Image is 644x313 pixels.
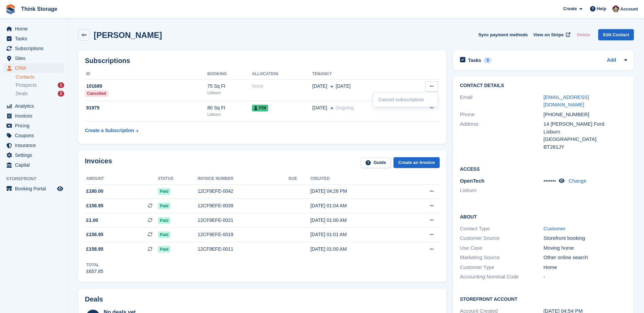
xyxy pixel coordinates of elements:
[544,128,627,136] div: Lisburn
[3,184,64,193] a: menu
[15,160,56,170] span: Capital
[460,120,544,151] div: Address
[15,111,56,121] span: Invoices
[198,202,289,209] div: 12CF9EFE-0039
[478,29,528,40] button: Sync payment methods
[460,264,544,271] div: Customer Type
[460,225,544,233] div: Contact Type
[252,105,268,111] span: F59
[86,188,104,195] span: £180.00
[198,246,289,253] div: 12CF9EFE-0011
[58,82,64,88] div: 1
[460,295,627,302] h2: Storefront Account
[3,111,64,121] a: menu
[336,105,354,110] span: Ongoing
[598,29,634,40] a: Edit Contact
[460,178,484,184] span: OpenTech
[5,4,16,14] img: stora-icon-8386f47178a22dfd0bd8f6a31ec36ba5ce8667c1dd55bd0f319d3a0aa187defe.svg
[207,69,252,80] th: Booking
[3,141,64,150] a: menu
[544,94,589,108] a: [EMAIL_ADDRESS][DOMAIN_NAME]
[158,203,170,209] span: Paid
[544,254,627,262] div: Other online search
[597,5,606,12] span: Help
[207,104,252,111] div: 80 Sq Ft
[460,254,544,262] div: Marketing Source
[544,226,566,231] a: Customer
[252,83,312,90] div: None
[569,178,587,184] a: Change
[3,34,64,43] a: menu
[85,157,112,168] h2: Invoices
[15,24,56,34] span: Home
[468,57,481,63] h2: Tasks
[3,160,64,170] a: menu
[15,63,56,73] span: CRM
[198,217,289,224] div: 12CF9EFE-0021
[460,83,627,88] h2: Contact Details
[158,173,198,184] th: Status
[544,143,627,151] div: BT281JY
[56,185,64,193] a: Preview store
[16,82,37,88] span: Prospects
[16,90,64,97] a: Deals 2
[16,74,64,80] a: Contacts
[15,44,56,53] span: Subscriptions
[336,83,351,90] span: [DATE]
[544,120,627,128] div: 14 [PERSON_NAME] Ford
[85,69,207,80] th: ID
[85,90,108,97] div: Cancelled
[15,121,56,130] span: Pricing
[86,246,104,253] span: £158.95
[85,104,207,111] div: 91975
[544,135,627,143] div: [GEOGRAPHIC_DATA]
[15,54,56,63] span: Sites
[158,217,170,224] span: Paid
[460,234,544,242] div: Customer Source
[3,101,64,111] a: menu
[3,121,64,130] a: menu
[574,29,593,40] button: Delete
[207,83,252,90] div: 75 Sq Ft
[620,6,638,13] span: Account
[86,268,104,275] div: £657.85
[531,29,572,40] a: View on Stripe
[85,83,207,90] div: 101689
[158,188,170,195] span: Paid
[94,30,162,40] h2: [PERSON_NAME]
[158,231,170,238] span: Paid
[460,244,544,252] div: Use Case
[310,246,403,253] div: [DATE] 01:00 AM
[16,82,64,89] a: Prospects 1
[460,165,627,172] h2: Access
[544,178,556,184] span: •••••••
[460,187,544,194] li: Lisburn
[85,295,103,303] h2: Deals
[312,104,327,111] span: [DATE]
[16,90,28,97] span: Deals
[3,150,64,160] a: menu
[312,83,327,90] span: [DATE]
[15,150,56,160] span: Settings
[58,91,64,97] div: 2
[289,173,310,184] th: Due
[376,95,435,104] p: Cancel subscription
[607,57,616,64] a: Add
[460,273,544,281] div: Accounting Nominal Code
[310,173,403,184] th: Created
[15,101,56,111] span: Analytics
[207,90,252,96] div: Lisburn
[86,262,104,268] div: Total
[563,5,577,12] span: Create
[460,111,544,119] div: Phone
[544,111,627,119] div: [PHONE_NUMBER]
[393,157,440,168] a: Create an Invoice
[15,131,56,140] span: Coupons
[198,188,289,195] div: 12CF9EFE-0042
[310,202,403,209] div: [DATE] 01:04 AM
[310,231,403,238] div: [DATE] 01:01 AM
[533,32,564,38] span: View on Stripe
[3,24,64,34] a: menu
[3,44,64,53] a: menu
[207,111,252,118] div: Lisburn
